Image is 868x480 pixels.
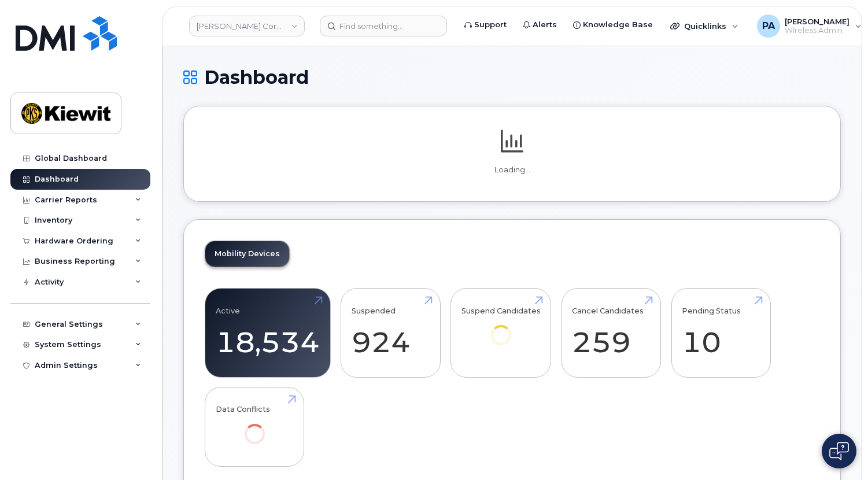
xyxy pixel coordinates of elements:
a: Suspended 924 [352,295,430,371]
a: Mobility Devices [205,241,289,267]
a: Data Conflicts [216,393,294,460]
p: Loading... [205,165,819,175]
a: Cancel Candidates 259 [572,295,650,371]
h1: Dashboard [183,67,841,87]
img: Open chat [829,442,849,460]
a: Active 18,534 [216,295,320,371]
a: Pending Status 10 [682,295,760,371]
a: Suspend Candidates [461,295,541,361]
